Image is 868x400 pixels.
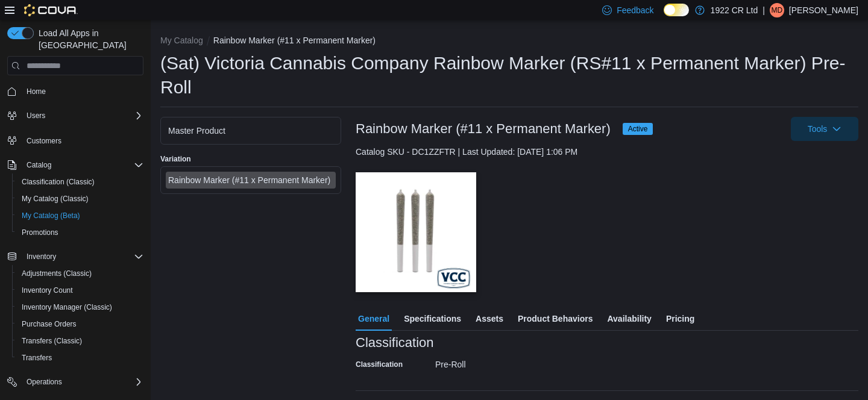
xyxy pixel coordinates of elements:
a: Home [22,84,51,99]
span: My Catalog (Classic) [22,194,89,204]
span: Adjustments (Classic) [22,269,92,278]
a: Customers [22,134,66,148]
span: Product Behaviors [518,307,593,331]
span: Feedback [617,4,653,16]
span: Home [22,84,143,99]
span: Inventory Manager (Classic) [22,302,112,312]
label: Classification [356,360,403,369]
span: Users [22,108,143,123]
h1: (Sat) Victoria Cannabis Company Rainbow Marker (RS#11 x Permanent Marker) Pre-Roll [160,51,858,99]
span: Catalog [27,160,51,170]
button: Adjustments (Classic) [12,265,148,282]
button: Operations [2,373,148,390]
span: Load All Apps in [GEOGRAPHIC_DATA] [34,27,143,51]
a: Classification (Classic) [17,175,99,189]
span: Inventory [27,252,56,261]
span: Assets [476,307,503,331]
button: Home [2,83,148,100]
span: Promotions [22,228,58,237]
input: Dark Mode [664,4,689,16]
div: Mike Dunn [770,3,784,17]
button: Customers [2,131,148,149]
nav: An example of EuiBreadcrumbs [160,34,858,49]
button: Inventory Manager (Classic) [12,299,148,316]
span: Purchase Orders [17,317,143,331]
span: Pricing [666,307,694,331]
button: My Catalog (Classic) [12,190,148,207]
button: My Catalog [160,36,203,45]
button: Inventory [2,248,148,265]
p: [PERSON_NAME] [789,3,858,17]
span: Inventory Count [17,283,143,298]
a: Inventory Count [17,283,78,298]
span: Inventory Manager (Classic) [17,300,143,314]
button: Purchase Orders [12,316,148,333]
a: Purchase Orders [17,317,81,331]
img: Image for Rainbow Marker (#11 x Permanent Marker) [356,172,476,292]
span: My Catalog (Beta) [17,208,143,223]
span: Tools [808,123,828,135]
button: Rainbow Marker (#11 x Permanent Marker) [213,36,376,45]
div: Rainbow Marker (#11 x Permanent Marker) [168,174,333,186]
a: Transfers [17,351,57,365]
span: My Catalog (Classic) [17,192,143,206]
span: Transfers (Classic) [17,334,143,348]
p: | [763,3,765,17]
span: Adjustments (Classic) [17,266,143,281]
button: Classification (Classic) [12,173,148,190]
span: Transfers [17,351,143,365]
button: Transfers [12,349,148,366]
label: Variation [160,154,191,164]
span: Users [27,111,45,120]
a: Adjustments (Classic) [17,266,96,281]
span: Customers [27,136,61,146]
span: Inventory Count [22,286,73,295]
span: General [358,307,389,331]
a: Transfers (Classic) [17,334,87,348]
span: Inventory [22,249,143,264]
button: Transfers (Classic) [12,333,148,349]
a: My Catalog (Classic) [17,192,93,206]
a: My Catalog (Beta) [17,208,85,223]
a: Inventory Manager (Classic) [17,300,117,314]
span: Classification (Classic) [17,175,143,189]
button: Tools [791,117,858,141]
span: Catalog [22,158,143,172]
span: MD [772,3,783,17]
button: Inventory Count [12,282,148,299]
span: Dark Mode [664,16,664,17]
button: Users [2,107,148,124]
span: Customers [22,133,143,148]
img: Cova [24,4,78,16]
span: Specifications [404,307,461,331]
p: 1922 CR Ltd [711,3,758,17]
button: Operations [22,375,67,389]
span: Operations [27,377,62,387]
h3: Rainbow Marker (#11 x Permanent Marker) [356,122,611,136]
span: My Catalog (Beta) [22,211,80,220]
span: Active [623,123,653,135]
button: Inventory [22,249,61,264]
a: Promotions [17,225,63,240]
button: Catalog [2,157,148,173]
span: Transfers [22,353,52,363]
span: Operations [22,375,143,389]
button: Catalog [22,158,56,172]
button: Promotions [12,224,148,241]
span: Availability [607,307,651,331]
span: Active [628,123,648,134]
h3: Classification [356,336,434,350]
div: Master Product [168,125,333,137]
span: Home [27,87,46,96]
button: Users [22,108,50,123]
div: Catalog SKU - DC1ZZFTR | Last Updated: [DATE] 1:06 PM [356,146,858,158]
span: Promotions [17,225,143,240]
div: Pre-Roll [435,355,597,369]
span: Transfers (Classic) [22,336,82,346]
span: Purchase Orders [22,319,77,329]
span: Classification (Classic) [22,177,95,187]
button: My Catalog (Beta) [12,207,148,224]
